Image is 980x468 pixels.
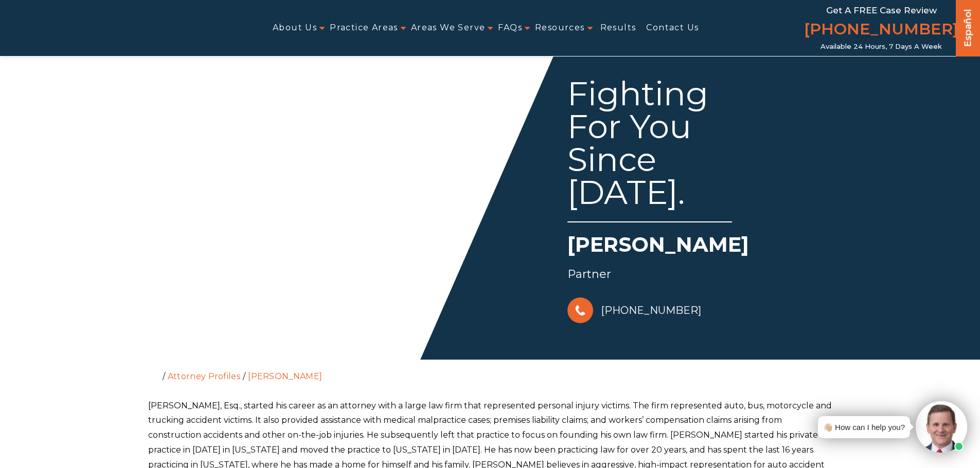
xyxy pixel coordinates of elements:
[804,18,958,43] a: [PHONE_NUMBER]
[148,360,832,383] ol: / /
[168,371,240,381] a: Attorney Profiles
[646,16,699,40] a: Contact Us
[826,5,937,15] span: Get a FREE Case Review
[6,16,167,41] img: Auger & Auger Accident and Injury Lawyers Logo
[823,420,905,434] div: 👋🏼 How can I help you?
[245,371,325,381] li: [PERSON_NAME]
[140,51,449,360] img: Herbert Auger
[567,264,834,285] div: Partner
[916,401,967,453] img: Intaker widget Avatar
[567,295,701,326] a: [PHONE_NUMBER]
[330,16,398,40] a: Practice Areas
[498,16,522,40] a: FAQs
[411,16,486,40] a: Areas We Serve
[821,43,942,51] span: Available 24 Hours, 7 Days a Week
[567,77,732,222] div: Fighting For You Since [DATE].
[273,16,317,40] a: About Us
[151,371,160,380] a: Home
[567,230,834,264] h1: [PERSON_NAME]
[535,16,585,40] a: Resources
[600,16,636,40] a: Results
